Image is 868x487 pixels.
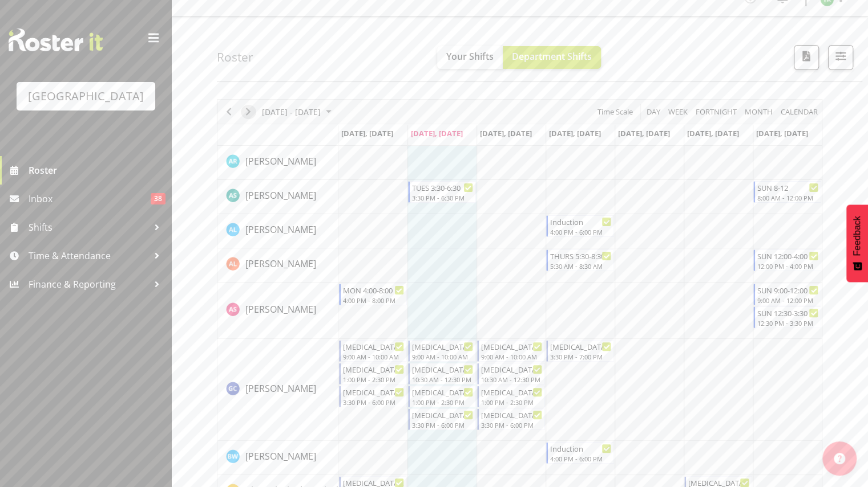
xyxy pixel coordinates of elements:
[412,409,473,420] div: [MEDICAL_DATA] Yellow Eyed Penguins
[217,248,338,283] td: Alex Laverty resource
[550,227,611,236] div: 4:00 PM - 6:00 PM
[481,363,542,375] div: [MEDICAL_DATA] [GEOGRAPHIC_DATA] (1)
[408,181,476,203] div: Ajay Smith"s event - TUES 3:30-6:30 Begin From Tuesday, September 2, 2025 at 3:30:00 PM GMT+12:00...
[221,105,237,119] button: Previous
[687,128,739,138] span: [DATE], [DATE]
[245,223,316,236] span: [PERSON_NAME]
[412,193,473,202] div: 3:30 PM - 6:30 PM
[550,261,611,271] div: 5:30 AM - 8:30 AM
[29,247,148,264] span: Time & Attendance
[753,284,821,305] div: Alex Sansom"s event - SUN 9:00-12:00 Begin From Sunday, September 7, 2025 at 9:00:00 AM GMT+12:00...
[753,181,821,203] div: Ajay Smith"s event - SUN 8-12 Begin From Sunday, September 7, 2025 at 8:00:00 AM GMT+12:00 Ends A...
[757,250,818,261] div: SUN 12:00-4:00
[481,352,542,361] div: 9:00 AM - 10:00 AM
[245,223,316,236] a: [PERSON_NAME]
[550,341,611,352] div: [MEDICAL_DATA] Squids
[480,128,532,138] span: [DATE], [DATE]
[245,450,316,463] span: [PERSON_NAME]
[245,257,316,270] span: [PERSON_NAME]
[753,306,821,328] div: Alex Sansom"s event - SUN 12:30-3:30 Begin From Sunday, September 7, 2025 at 12:30:00 PM GMT+12:0...
[618,128,670,138] span: [DATE], [DATE]
[743,105,775,119] button: Timeline Month
[757,307,818,318] div: SUN 12:30-3:30
[217,180,338,214] td: Ajay Smith resource
[667,105,689,119] span: Week
[29,162,165,179] span: Roster
[151,193,165,204] span: 38
[408,408,476,430] div: Argus Chay"s event - T3 Yellow Eyed Penguins Begin From Tuesday, September 2, 2025 at 3:30:00 PM ...
[512,50,592,63] span: Department Shifts
[645,105,663,119] button: Timeline Day
[339,386,407,407] div: Argus Chay"s event - T3 Squids Begin From Monday, September 1, 2025 at 3:30:00 PM GMT+12:00 Ends ...
[261,105,322,119] span: [DATE] - [DATE]
[343,386,404,398] div: [MEDICAL_DATA] Squids
[245,189,316,202] a: [PERSON_NAME]
[411,128,463,138] span: [DATE], [DATE]
[753,249,821,271] div: Alex Laverty"s event - SUN 12:00-4:00 Begin From Sunday, September 7, 2025 at 12:00:00 PM GMT+12:...
[645,105,661,119] span: Day
[217,441,338,475] td: Ben Wyatt resource
[546,215,614,237] div: Alesana Lafoga"s event - Induction Begin From Thursday, September 4, 2025 at 4:00:00 PM GMT+12:00...
[219,100,239,124] div: Previous
[477,386,545,407] div: Argus Chay"s event - T3 MIDDLE SCHOOL (1) Begin From Wednesday, September 3, 2025 at 1:00:00 PM G...
[217,339,338,441] td: Argus Chay resource
[446,50,494,63] span: Your Shifts
[343,398,404,407] div: 3:30 PM - 6:00 PM
[343,363,404,375] div: [MEDICAL_DATA] MIDDLE SCHOOL (1)
[245,382,316,395] a: [PERSON_NAME]
[550,443,611,454] div: Induction
[695,105,738,119] span: Fortnight
[780,105,819,119] span: calendar
[245,257,316,271] a: [PERSON_NAME]
[828,45,853,70] button: Filter Shifts
[546,340,614,362] div: Argus Chay"s event - T3 Squids Begin From Thursday, September 4, 2025 at 3:30:00 PM GMT+12:00 End...
[481,398,542,407] div: 1:00 PM - 2:30 PM
[546,442,614,464] div: Ben Wyatt"s event - Induction Begin From Thursday, September 4, 2025 at 4:00:00 PM GMT+12:00 Ends...
[260,105,337,119] button: September 01 - 07, 2025
[412,363,473,375] div: [MEDICAL_DATA] [GEOGRAPHIC_DATA] (2)
[794,45,819,70] button: Download a PDF of the roster according to the set date range.
[852,216,862,256] span: Feedback
[757,261,818,271] div: 12:00 PM - 4:00 PM
[757,284,818,296] div: SUN 9:00-12:00
[550,352,611,361] div: 3:30 PM - 7:00 PM
[549,128,601,138] span: [DATE], [DATE]
[412,352,473,361] div: 9:00 AM - 10:00 AM
[846,204,868,282] button: Feedback - Show survey
[757,182,818,193] div: SUN 8-12
[477,408,545,430] div: Argus Chay"s event - T3 Yellow Eyed Penguins Begin From Wednesday, September 3, 2025 at 3:30:00 P...
[481,386,542,398] div: [MEDICAL_DATA] MIDDLE SCHOOL (1)
[28,88,144,105] div: [GEOGRAPHIC_DATA]
[245,155,316,167] span: [PERSON_NAME]
[343,352,404,361] div: 9:00 AM - 10:00 AM
[341,128,393,138] span: [DATE], [DATE]
[408,363,476,384] div: Argus Chay"s event - T3 ST PATRICKS SCHOOL (2) Begin From Tuesday, September 2, 2025 at 10:30:00 ...
[412,182,473,193] div: TUES 3:30-6:30
[343,284,404,296] div: MON 4:00-8:00
[694,105,739,119] button: Fortnight
[239,100,258,124] div: Next
[245,382,316,395] span: [PERSON_NAME]
[217,214,338,248] td: Alesana Lafoga resource
[245,303,316,316] span: [PERSON_NAME]
[343,375,404,384] div: 1:00 PM - 2:30 PM
[756,128,808,138] span: [DATE], [DATE]
[596,105,635,119] button: Time Scale
[757,193,818,202] div: 8:00 AM - 12:00 PM
[245,189,316,202] span: [PERSON_NAME]
[339,363,407,384] div: Argus Chay"s event - T3 MIDDLE SCHOOL (1) Begin From Monday, September 1, 2025 at 1:00:00 PM GMT+...
[834,453,845,464] img: help-xxl-2.png
[29,219,148,236] span: Shifts
[245,302,316,316] a: [PERSON_NAME]
[29,276,148,293] span: Finance & Reporting
[550,454,611,463] div: 4:00 PM - 6:00 PM
[408,386,476,407] div: Argus Chay"s event - T3 MIDDLE SCHOOL (1) Begin From Tuesday, September 2, 2025 at 1:00:00 PM GMT...
[481,420,542,429] div: 3:30 PM - 6:00 PM
[757,296,818,305] div: 9:00 AM - 12:00 PM
[757,318,818,328] div: 12:30 PM - 3:30 PM
[550,216,611,227] div: Induction
[343,341,404,352] div: [MEDICAL_DATA] SOUTHLAND GIRLS (1)
[217,146,338,180] td: Addison Robertson resource
[412,341,473,352] div: [MEDICAL_DATA] SOUTHLAND GIRLS (1)
[546,249,614,271] div: Alex Laverty"s event - THURS 5:30-8:30 Begin From Thursday, September 4, 2025 at 5:30:00 AM GMT+1...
